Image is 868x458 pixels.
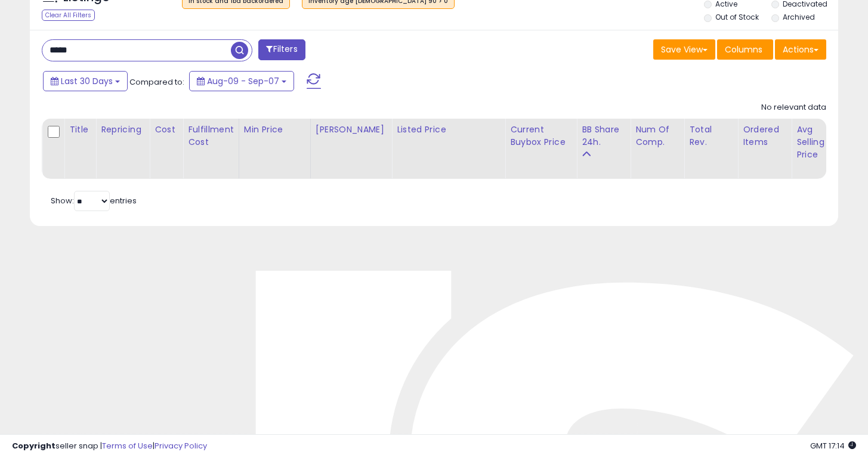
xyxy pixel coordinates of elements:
div: Current Buybox Price [510,123,572,148]
div: Total Rev. [689,123,733,148]
span: Aug-09 - Sep-07 [207,75,279,87]
span: Show: entries [51,195,137,206]
div: Listed Price [397,123,500,136]
div: Ordered Items [743,123,786,148]
div: BB Share 24h. [582,123,625,148]
div: Num of Comp. [635,123,679,148]
div: Title [69,123,91,136]
span: Last 30 Days [61,75,113,87]
div: Repricing [101,123,144,136]
button: Aug-09 - Sep-07 [189,71,294,91]
label: Out of Stock [715,12,759,22]
div: Fulfillment Cost [188,123,234,148]
button: Last 30 Days [43,71,128,91]
div: [PERSON_NAME] [316,123,387,136]
label: Archived [783,12,815,22]
span: Compared to: [129,76,184,88]
div: Cost [155,123,178,136]
button: Filters [258,39,305,60]
div: No relevant data [761,102,826,113]
div: Avg Selling Price [796,123,840,161]
button: Actions [775,39,826,60]
span: Columns [725,44,762,55]
div: Min Price [244,123,305,136]
button: Save View [653,39,715,60]
div: Clear All Filters [42,10,95,21]
button: Columns [717,39,773,60]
